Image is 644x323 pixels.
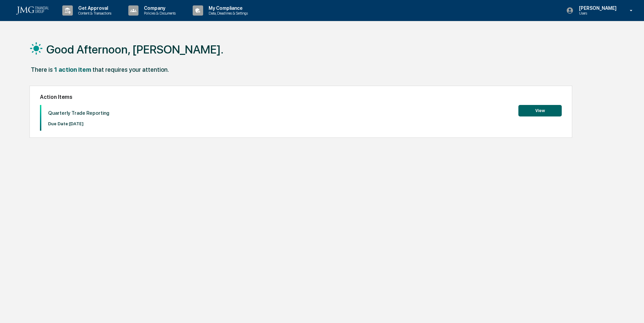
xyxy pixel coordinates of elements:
p: Quarterly Trade Reporting [48,110,109,116]
p: My Compliance [203,5,251,11]
p: [PERSON_NAME] [574,5,620,11]
p: Due Date: [DATE] [48,121,109,126]
div: 1 action item [54,66,91,73]
h1: Good Afternoon, [PERSON_NAME]. [46,43,223,56]
button: View [518,105,562,116]
p: Content & Transactions [73,11,115,16]
div: There is [31,66,53,73]
p: Get Approval [73,5,115,11]
div: that requires your attention. [92,66,169,73]
a: View [518,107,562,113]
h2: Action Items [40,94,562,100]
p: Policies & Documents [138,11,179,16]
p: Data, Deadlines & Settings [203,11,251,16]
p: Company [138,5,179,11]
p: Users [574,11,620,16]
img: logo [16,6,49,15]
